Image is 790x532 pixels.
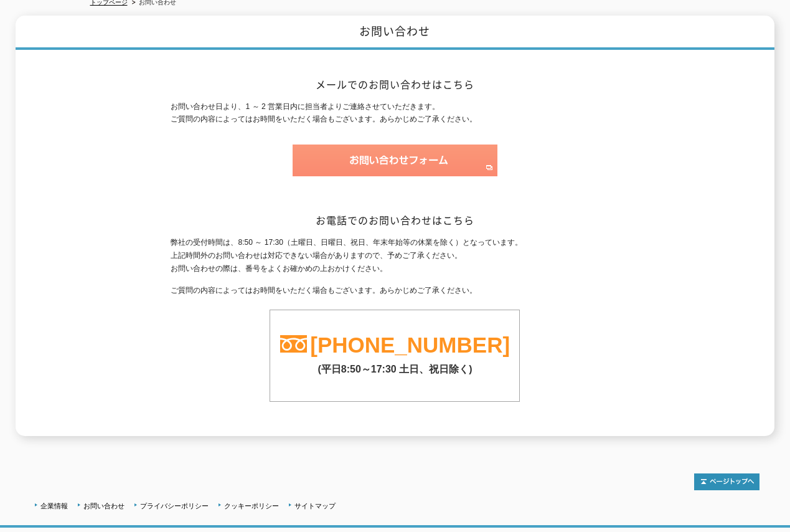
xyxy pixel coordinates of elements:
[224,502,279,510] a: クッキーポリシー
[171,284,619,297] p: ご質問の内容によってはお時間をいただく場合もございます。あらかじめご了承ください。
[40,502,68,510] a: 企業情報
[83,502,125,510] a: お問い合わせ
[171,100,619,126] p: お問い合わせ日より、1 ～ 2 営業日内に担当者よりご連絡させていただきます。 ご質問の内容によってはお時間をいただく場合もございます。あらかじめご了承ください。
[294,502,336,510] a: サイトマップ
[293,145,497,176] img: お問い合わせフォーム
[694,473,759,490] img: トップページへ
[310,333,510,357] a: [PHONE_NUMBER]
[270,357,519,376] p: (平日8:50～17:30 土日、祝日除く)
[16,16,774,50] h1: お問い合わせ
[171,214,619,227] h2: お電話でのお問い合わせはこちら
[293,165,497,174] a: お問い合わせフォーム
[171,236,619,275] p: 弊社の受付時間は、8:50 ～ 17:30（土曜日、日曜日、祝日、年末年始等の休業を除く）となっています。 上記時間外のお問い合わせは対応できない場合がありますので、予めご了承ください。 お問い...
[140,502,209,510] a: プライバシーポリシー
[171,78,619,91] h2: メールでのお問い合わせはこちら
